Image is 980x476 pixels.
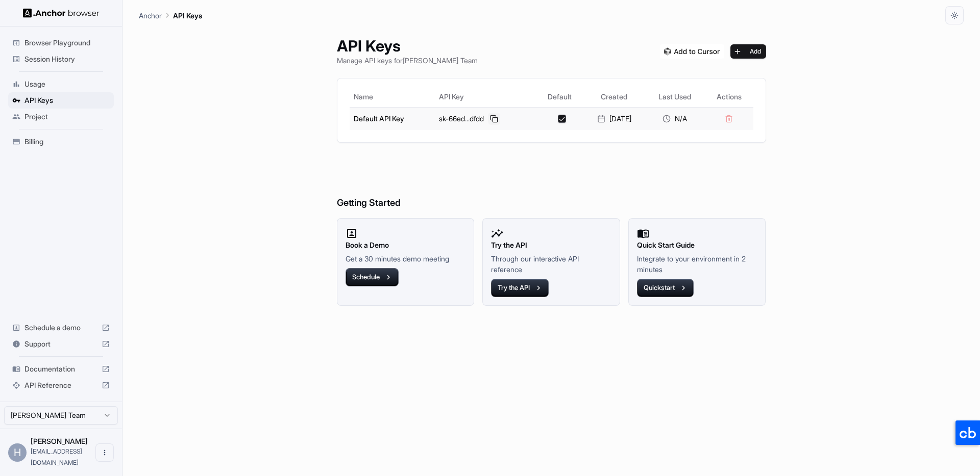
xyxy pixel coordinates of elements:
h1: API Keys [337,37,478,55]
nav: breadcrumb [139,10,202,21]
span: Schedule a demo [24,323,97,333]
div: Session History [8,51,114,67]
img: Anchor Logo [23,8,100,18]
span: Documentation [24,364,97,374]
div: sk-66ed...dfdd [439,113,532,125]
span: Session History [24,54,110,64]
th: Actions [705,87,753,107]
span: hung@zalos.io [31,447,82,466]
div: Billing [8,134,114,150]
p: Get a 30 minutes demo meeting [346,253,466,264]
div: Support [8,336,114,352]
div: Browser Playground [8,35,114,51]
td: Default API Key [350,107,435,130]
button: Try the API [491,279,549,297]
div: N/A [649,114,701,124]
h2: Try the API [491,240,611,251]
div: API Reference [8,377,114,393]
div: Documentation [8,361,114,377]
button: Copy API key [488,113,500,125]
span: Support [24,339,97,349]
img: Add anchorbrowser MCP server to Cursor [660,44,724,59]
p: Anchor [139,10,162,21]
th: Name [350,87,435,107]
div: Project [8,109,114,125]
div: Usage [8,76,114,92]
button: Quickstart [637,279,694,297]
p: Manage API keys for [PERSON_NAME] Team [337,55,478,66]
div: Schedule a demo [8,320,114,336]
span: Project [24,112,110,122]
h2: Quick Start Guide [637,240,757,251]
th: Last Used [645,87,705,107]
th: API Key [435,87,536,107]
th: Created [583,87,645,107]
p: Integrate to your environment in 2 minutes [637,253,757,275]
h2: Book a Demo [346,240,466,251]
button: Schedule [346,268,399,286]
p: Through our interactive API reference [491,253,611,275]
div: API Keys [8,92,114,109]
button: Add [730,44,766,59]
h6: Getting Started [337,155,766,210]
span: Hung Hoang [31,437,88,445]
span: Usage [24,79,110,89]
div: [DATE] [587,114,641,124]
p: API Keys [173,10,202,21]
span: Browser Playground [24,38,110,48]
div: H [8,443,27,462]
span: API Keys [24,95,110,105]
button: Open menu [95,443,114,462]
span: API Reference [24,380,97,390]
th: Default [536,87,583,107]
span: Billing [24,137,110,147]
